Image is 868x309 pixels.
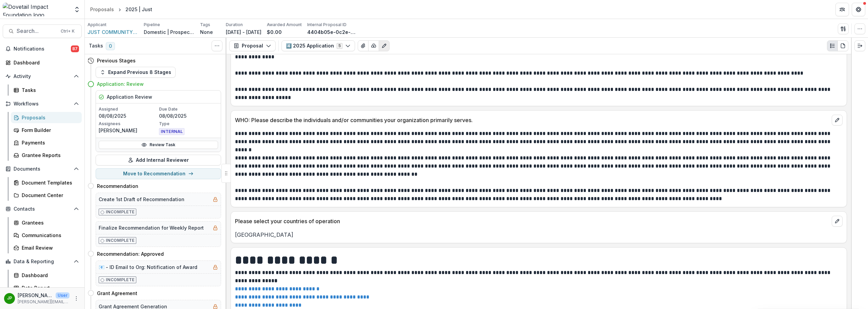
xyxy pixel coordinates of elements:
a: Document Templates [11,177,82,188]
div: Form Builder [22,127,76,134]
a: Tasks [11,84,82,96]
button: Partners [835,3,849,16]
a: Grantees [11,217,82,228]
p: $0.00 [267,28,282,36]
div: Dashboard [14,59,76,66]
h4: Application: Review [97,80,144,88]
p: Domestic | Prospects Pipeline [144,28,195,36]
a: Dashboard [3,57,82,68]
p: WHO: Please describe the individuals and/or communities your organization primarily serves. [235,116,829,124]
nav: breadcrumb [87,4,155,14]
p: [PERSON_NAME][EMAIL_ADDRESS][DOMAIN_NAME] [18,299,70,305]
div: Grantees [22,219,76,226]
p: Pipeline [144,22,160,28]
button: Open Data & Reporting [3,256,82,267]
p: None [200,28,213,36]
p: Applicant [87,22,106,28]
span: Data & Reporting [14,259,71,265]
a: Grantee Reports [11,150,82,161]
a: Review Task [99,141,218,149]
h5: Create 1st Draft of Recommendation [99,196,184,203]
div: Data Report [22,284,76,291]
span: Search... [17,28,57,34]
button: Expand right [854,40,865,51]
p: 08/08/2025 [159,112,218,119]
a: Form Builder [11,124,82,136]
button: Get Help [852,3,865,16]
button: Open entity switcher [72,3,82,16]
span: Activity [14,74,71,79]
h5: Application Review [107,93,152,100]
button: Edit as form [379,40,390,51]
img: Dovetail Impact Foundation logo [3,3,70,16]
div: 2025 | Just [125,6,152,13]
button: edit [832,115,843,125]
a: Payments [11,137,82,148]
a: Document Center [11,190,82,201]
button: Proposal [229,40,276,51]
span: Documents [14,166,71,172]
a: Proposals [87,4,117,14]
p: Assigned [99,106,158,112]
div: Tasks [22,86,76,94]
span: Workflows [14,101,71,107]
div: Document Center [22,192,76,199]
p: Please select your countries of operation [235,217,829,225]
p: Incomplete [106,237,135,244]
a: Data Report [11,282,82,293]
span: INTERNAL [159,128,184,135]
a: Communications [11,230,82,241]
h4: Recommendation [97,182,138,190]
span: JUST COMMUNITY INC [87,28,138,36]
h4: Previous Stages [97,57,136,64]
button: Notifications87 [3,43,82,54]
p: Due Date [159,106,218,112]
p: [PERSON_NAME] [18,292,53,299]
div: Email Review [22,244,76,251]
h5: 📧 - ID Email to Org: Notification of Award [99,264,197,271]
a: Email Review [11,242,82,253]
div: Grantee Reports [22,152,76,159]
div: Document Templates [22,179,76,186]
h3: Tasks [89,43,103,49]
p: [DATE] - [DATE] [226,28,261,36]
p: [PERSON_NAME] [99,127,158,134]
button: More [72,294,80,303]
span: 87 [71,45,79,52]
button: edit [832,216,843,227]
span: 0 [106,42,115,50]
a: Dashboard [11,270,82,281]
button: PDF view [837,40,848,51]
button: Add Internal Reviewer [96,155,221,166]
div: Jason Pittman [7,296,12,301]
div: Proposals [22,114,76,121]
button: Toggle View Cancelled Tasks [212,40,222,51]
p: Type [159,121,218,127]
div: Proposals [90,6,114,13]
p: Incomplete [106,209,135,215]
h5: Finalize Recommendation for Weekly Report [99,224,204,231]
button: Open Documents [3,163,82,174]
span: Contacts [14,206,71,212]
button: Open Activity [3,71,82,82]
button: Plaintext view [827,40,838,51]
div: Ctrl + K [59,27,76,35]
p: Duration [226,22,243,28]
p: Tags [200,22,210,28]
p: Awarded Amount [267,22,302,28]
a: Proposals [11,112,82,123]
h4: Recommendation: Approved [97,250,164,257]
p: [GEOGRAPHIC_DATA] [235,231,843,239]
span: Notifications [14,46,71,52]
div: Payments [22,139,76,146]
button: Expand Previous 8 Stages [96,67,176,78]
div: Dashboard [22,272,76,279]
p: Internal Proposal ID [307,22,347,28]
button: Search... [3,24,82,38]
h4: Grant Agreement [97,290,137,297]
button: Open Contacts [3,204,82,214]
div: Communications [22,232,76,239]
button: 4️⃣ 2025 Application5 [281,40,355,51]
p: Assignees [99,121,158,127]
button: Move to Recommendation [96,168,221,179]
